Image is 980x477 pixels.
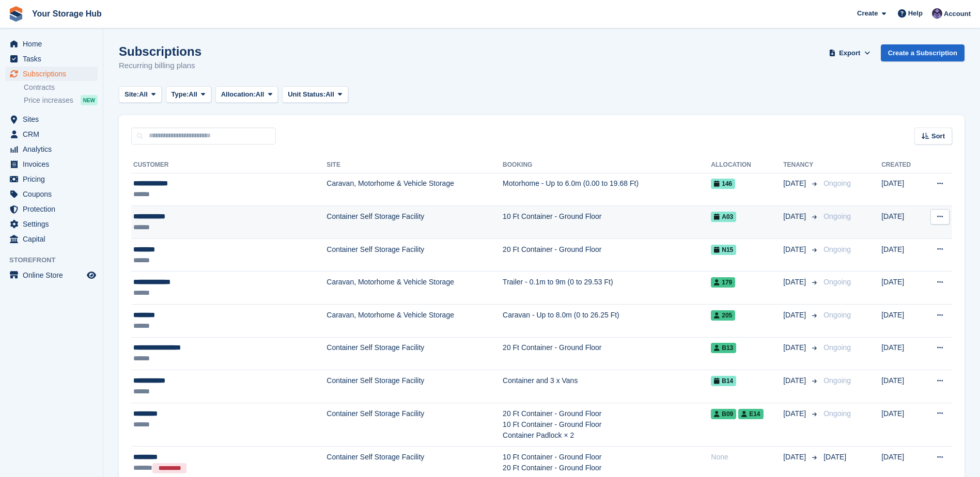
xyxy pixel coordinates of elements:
td: Container Self Storage Facility [326,239,503,272]
span: Ongoing [823,212,851,220]
span: Ongoing [823,179,851,187]
a: Contracts [24,83,98,92]
a: menu [5,67,98,81]
span: Ongoing [823,278,851,286]
td: [DATE] [881,337,922,370]
span: Capital [23,232,85,246]
div: None [711,452,783,463]
td: Container and 3 x Vans [503,370,711,403]
h1: Subscriptions [119,44,201,58]
a: Preview store [85,269,98,281]
span: 205 [711,310,735,321]
a: menu [5,112,98,126]
p: Recurring billing plans [119,60,201,72]
span: All [325,89,334,100]
button: Unit Status: All [282,86,348,103]
span: Type: [172,89,189,100]
button: Export [827,44,873,61]
span: CRM [23,127,85,141]
span: All [189,89,197,100]
td: Container Self Storage Facility [326,337,503,370]
span: [DATE] [783,178,808,189]
span: Online Store [23,268,85,282]
span: N15 [711,245,736,255]
td: Caravan, Motorhome & Vehicle Storage [326,173,503,206]
td: Caravan, Motorhome & Vehicle Storage [326,272,503,305]
span: B13 [711,343,736,353]
th: Site [326,157,503,173]
td: Container Self Storage Facility [326,370,503,403]
span: Subscriptions [23,67,85,81]
td: Trailer - 0.1m to 9m (0 to 29.53 Ft) [503,272,711,305]
td: [DATE] [881,173,922,206]
button: Allocation: All [215,86,278,103]
a: menu [5,172,98,186]
td: [DATE] [881,370,922,403]
span: All [256,89,265,100]
span: Create [857,8,878,19]
td: Caravan, Motorhome & Vehicle Storage [326,305,503,338]
span: [DATE] [783,375,808,386]
a: menu [5,157,98,171]
span: Settings [23,217,85,231]
span: Help [908,8,923,19]
a: menu [5,217,98,231]
span: Sites [23,112,85,126]
span: Storefront [9,255,103,265]
a: menu [5,142,98,156]
span: Site: [125,89,139,100]
span: [DATE] [783,310,808,321]
span: Ongoing [823,343,851,352]
img: Liam Beddard [932,8,942,19]
span: Ongoing [823,311,851,319]
span: Price increases [24,96,73,105]
span: 146 [711,179,735,189]
span: Analytics [23,142,85,156]
span: Ongoing [823,409,851,418]
div: NEW [81,95,98,105]
span: B09 [711,409,736,419]
a: menu [5,127,98,141]
td: 20 Ft Container - Ground Floor [503,337,711,370]
span: [DATE] [783,342,808,353]
span: [DATE] [783,277,808,288]
span: [DATE] [783,408,808,419]
td: [DATE] [881,272,922,305]
td: [DATE] [881,239,922,272]
span: Coupons [23,187,85,201]
span: A03 [711,212,736,222]
th: Allocation [711,157,783,173]
td: 20 Ft Container - Ground Floor [503,239,711,272]
td: [DATE] [881,403,922,447]
th: Booking [503,157,711,173]
span: [DATE] [783,211,808,222]
span: Pricing [23,172,85,186]
span: Export [839,48,860,58]
td: 20 Ft Container - Ground Floor 10 Ft Container - Ground Floor Container Padlock × 2 [503,403,711,447]
span: Tasks [23,52,85,66]
span: [DATE] [823,453,846,461]
td: Container Self Storage Facility [326,403,503,447]
span: Invoices [23,157,85,171]
a: menu [5,202,98,216]
td: [DATE] [881,305,922,338]
span: [DATE] [783,452,808,463]
td: 10 Ft Container - Ground Floor [503,206,711,239]
a: menu [5,187,98,201]
a: Your Storage Hub [28,5,106,22]
span: Ongoing [823,245,851,253]
button: Type: All [166,86,211,103]
img: stora-icon-8386f47178a22dfd0bd8f6a31ec36ba5ce8667c1dd55bd0f319d3a0aa187defe.svg [8,6,24,22]
span: 179 [711,277,735,288]
span: Allocation: [221,89,256,100]
button: Site: All [119,86,162,103]
span: All [139,89,148,100]
td: Caravan - Up to 8.0m (0 to 26.25 Ft) [503,305,711,338]
span: Ongoing [823,376,851,385]
span: Protection [23,202,85,216]
span: [DATE] [783,244,808,255]
td: Motorhome - Up to 6.0m (0.00 to 19.68 Ft) [503,173,711,206]
span: Account [944,9,971,19]
a: menu [5,52,98,66]
th: Created [881,157,922,173]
